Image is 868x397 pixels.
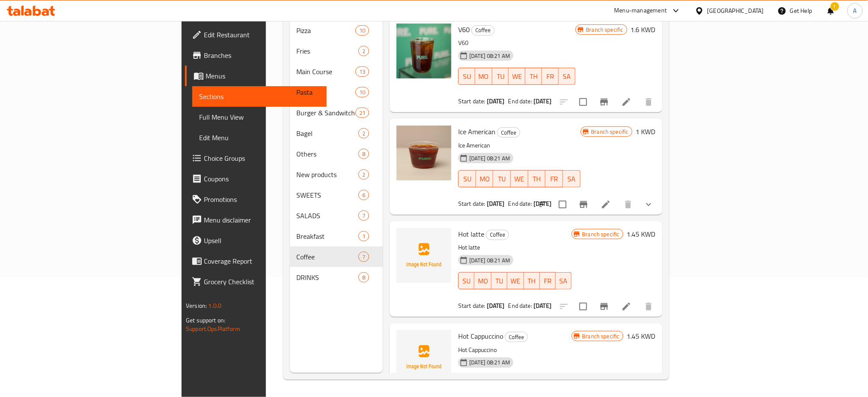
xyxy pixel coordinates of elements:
[583,26,627,34] span: Branch specific
[204,277,320,287] span: Grocery Checklist
[546,70,555,83] span: FR
[358,211,369,221] div: items
[185,24,327,45] a: Edit Restaurant
[486,230,509,240] div: Coffee
[356,88,369,96] span: 10
[290,82,383,102] div: Pasta10
[290,20,383,41] div: Pizza10
[204,174,320,184] span: Coupons
[636,126,656,138] h6: 1 KWD
[359,171,369,179] span: 2
[359,274,369,282] span: 8
[290,185,383,205] div: SWEETS6
[638,92,659,112] button: delete
[493,170,511,187] button: TU
[397,330,451,385] img: Hot Cappuccino
[199,132,320,143] span: Edit Menu
[487,300,505,311] b: [DATE]
[508,198,532,209] span: End date:
[297,252,358,262] div: Coffee
[542,68,559,85] button: FR
[297,87,355,97] span: Pasta
[475,68,492,85] button: MO
[497,127,520,138] div: Coffee
[476,170,494,187] button: MO
[358,190,369,200] div: items
[466,52,513,60] span: [DATE] 08:21 AM
[472,25,494,35] span: Coffee
[508,96,532,107] span: End date:
[614,6,667,16] div: Menu-management
[185,148,327,168] a: Choice Groups
[192,86,327,107] a: Sections
[458,228,484,241] span: Hot latte
[297,190,358,200] span: SWEETS
[621,301,632,312] a: Edit menu item
[185,189,327,210] a: Promotions
[458,125,495,138] span: Ice American
[627,228,656,240] h6: 1.45 KWD
[546,170,563,187] button: FR
[458,68,475,85] button: SU
[297,231,358,241] span: Breakfast
[297,66,355,77] span: Main Course
[574,298,592,316] span: Select to update
[358,272,369,283] div: items
[638,296,659,317] button: delete
[466,154,513,162] span: [DATE] 08:21 AM
[204,194,320,205] span: Promotions
[186,315,225,326] span: Get support on:
[297,169,358,180] span: New products
[355,87,369,97] div: items
[508,300,532,311] span: End date:
[466,358,513,367] span: [DATE] 08:21 AM
[528,275,537,287] span: TH
[358,231,369,241] div: items
[185,45,327,66] a: Branches
[185,271,327,292] a: Grocery Checklist
[462,275,471,287] span: SU
[474,272,492,289] button: MO
[199,112,320,122] span: Full Menu View
[186,300,207,311] span: Version:
[297,211,358,221] span: SALADS
[525,68,542,85] button: TH
[458,330,503,343] span: Hot Cappuccino
[511,275,521,287] span: WE
[574,93,592,111] span: Select to update
[579,332,623,340] span: Branch specific
[355,66,369,77] div: items
[297,108,355,118] div: Burger & Sandwitches
[204,50,320,60] span: Branches
[471,25,495,36] div: Coffee
[618,194,638,215] button: delete
[507,272,524,289] button: WE
[297,25,355,36] span: Pizza
[505,332,528,342] div: Coffee
[556,272,572,289] button: SA
[549,173,560,185] span: FR
[290,17,383,291] nav: Menu sections
[532,173,543,185] span: TH
[358,252,369,262] div: items
[562,70,572,83] span: SA
[199,91,320,102] span: Sections
[466,256,513,265] span: [DATE] 08:21 AM
[185,66,327,86] a: Menus
[479,70,489,83] span: MO
[644,199,654,210] svg: Show Choices
[290,247,383,267] div: Coffee7
[594,296,614,317] button: Branch-specific-item
[290,102,383,123] div: Burger & Sandwitches21
[514,173,525,185] span: WE
[359,150,369,158] span: 8
[297,128,358,138] span: Bagel
[397,126,451,180] img: Ice American
[458,272,474,289] button: SU
[185,230,327,251] a: Upsell
[498,128,520,138] span: Coffee
[397,228,451,283] img: Hot latte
